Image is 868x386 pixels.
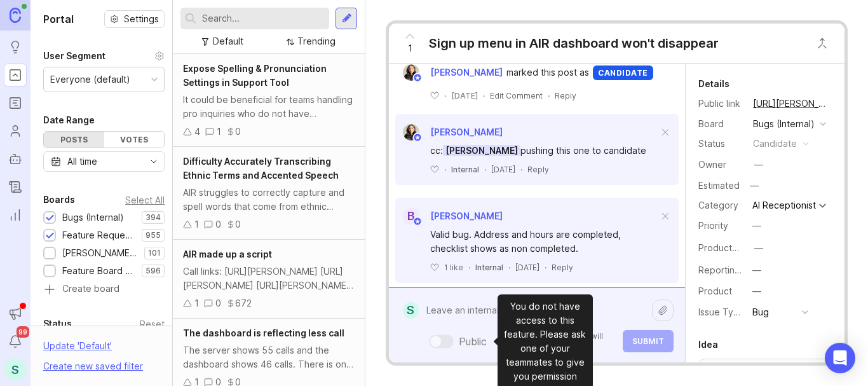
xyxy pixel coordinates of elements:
[17,326,29,338] span: 99
[698,286,732,296] label: Product
[752,263,761,277] div: —
[548,90,550,101] div: ·
[124,13,159,25] span: Settings
[62,228,135,242] div: Feature Requests (Internal)
[444,90,446,101] div: ·
[4,302,27,325] button: Announcements
[4,176,27,198] a: Changelog
[430,210,503,221] span: [PERSON_NAME]
[752,201,816,210] div: AI Receptionist
[749,95,832,112] a: [URL][PERSON_NAME]
[527,164,549,175] div: Reply
[215,296,221,310] div: 0
[235,296,252,310] div: 672
[4,358,27,381] button: S
[183,186,355,214] div: AIR struggles to correctly capture and spell words that come from ethnic languages, regional dial...
[746,177,763,194] div: —
[545,262,546,273] div: ·
[43,11,74,27] h1: Portal
[148,248,161,258] p: 101
[752,219,761,233] div: —
[403,208,419,224] div: B
[4,36,27,59] a: Ideas
[443,145,520,156] span: [PERSON_NAME]
[483,90,485,101] div: ·
[395,208,503,224] a: B[PERSON_NAME]
[202,11,324,25] input: Search...
[395,64,506,81] a: Ysabelle Eugenio[PERSON_NAME]
[698,137,743,151] div: Status
[810,31,835,56] button: Close button
[413,73,423,83] img: member badge
[520,164,522,175] div: ·
[451,164,479,175] div: Internal
[4,203,27,226] a: Reporting
[825,343,855,373] div: Open Intercom Messenger
[552,262,573,273] div: Reply
[140,321,165,327] div: Reset
[429,34,719,52] div: Sign up menu in AIR dashboard won't disappear
[10,8,21,22] img: Canny Home
[146,266,161,276] p: 596
[43,339,112,359] div: Update ' Default '
[468,262,470,273] div: ·
[459,334,487,349] div: Public
[62,246,138,260] div: [PERSON_NAME] (Public)
[183,265,355,293] div: Call links: [URL][PERSON_NAME] [URL][PERSON_NAME] [URL][PERSON_NAME] [URL][PERSON_NAME] AIR is ma...
[146,230,161,240] p: 955
[484,164,486,175] div: ·
[173,54,365,147] a: Expose Spelling & Pronunciation Settings in Support ToolIt could be beneficial for teams handling...
[43,359,143,373] div: Create new saved filter
[173,240,365,319] a: AIR made up a scriptCall links: [URL][PERSON_NAME] [URL][PERSON_NAME] [URL][PERSON_NAME] [URL][PE...
[698,181,740,190] div: Estimated
[555,90,576,101] div: Reply
[43,192,75,207] div: Boards
[413,217,423,226] img: member badge
[491,165,515,174] time: [DATE]
[506,65,589,79] span: marked this post as
[62,264,135,278] div: Feature Board Sandbox [DATE]
[183,93,355,121] div: It could be beneficial for teams handling pro inquiries who do not have dashboard access to have ...
[754,241,763,255] div: —
[235,125,241,139] div: 0
[43,284,165,296] a: Create board
[67,155,97,169] div: All time
[4,148,27,170] a: Autopilot
[104,10,165,28] button: Settings
[403,124,419,141] img: Ysabelle Eugenio
[430,228,658,256] div: Valid bug. Address and hours are completed, checklist shows as non completed.
[144,156,164,167] svg: toggle icon
[215,217,221,231] div: 0
[4,64,27,86] a: Portal
[43,48,105,64] div: User Segment
[698,117,743,131] div: Board
[451,91,478,100] time: [DATE]
[430,127,503,137] span: [PERSON_NAME]
[183,327,344,338] span: The dashboard is reflecting less call
[475,262,503,273] div: Internal
[444,262,463,273] p: 1 like
[413,133,423,142] img: member badge
[44,132,104,148] div: Posts
[183,156,339,181] span: Difficulty Accurately Transcribing Ethnic Terms and Accented Speech
[4,92,27,114] a: Roadmaps
[698,265,766,275] label: Reporting Team
[125,196,165,203] div: Select All
[183,249,272,259] span: AIR made up a script
[50,72,130,86] div: Everyone (default)
[183,343,355,371] div: The server shows 55 calls and the dashboard shows 46 calls. There is only one call [DATE] and the...
[217,125,221,139] div: 1
[408,41,412,55] span: 1
[490,90,543,101] div: Edit Comment
[403,302,419,319] div: S
[235,217,241,231] div: 0
[173,147,365,240] a: Difficulty Accurately Transcribing Ethnic Terms and Accented SpeechAIR struggles to correctly cap...
[194,296,199,310] div: 1
[183,63,327,88] span: Expose Spelling & Pronunciation Settings in Support Tool
[698,220,728,231] label: Priority
[753,137,797,151] div: candidate
[698,198,743,212] div: Category
[753,117,815,131] div: Bugs (Internal)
